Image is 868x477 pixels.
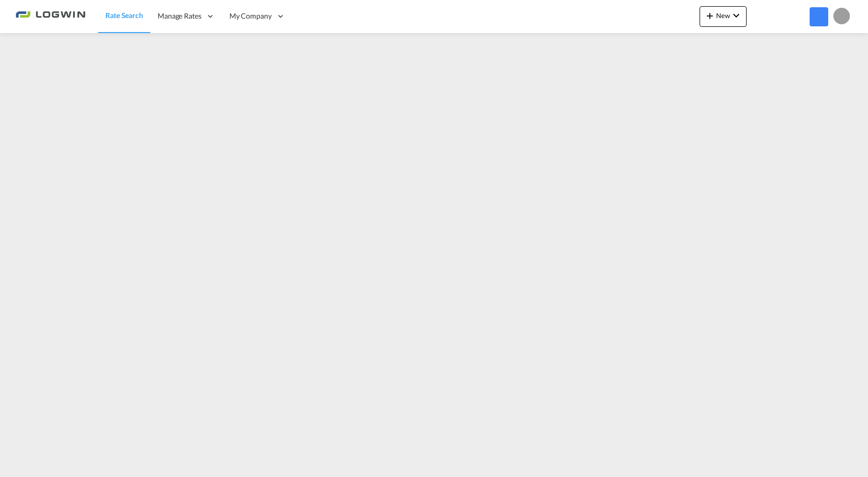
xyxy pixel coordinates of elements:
span: Manage Rates [158,11,202,21]
md-icon: icon-chevron-down [730,9,742,22]
md-icon: icon-plus 400-fg [704,9,716,22]
img: 2761ae10d95411efa20a1f5e0282d2d7.png [16,5,85,28]
span: Help [787,7,804,25]
span: My Company [229,11,272,21]
span: Rate Search [105,11,143,20]
button: icon-plus 400-fgNewicon-chevron-down [700,6,747,27]
span: New [704,11,742,20]
div: Help [787,7,810,26]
